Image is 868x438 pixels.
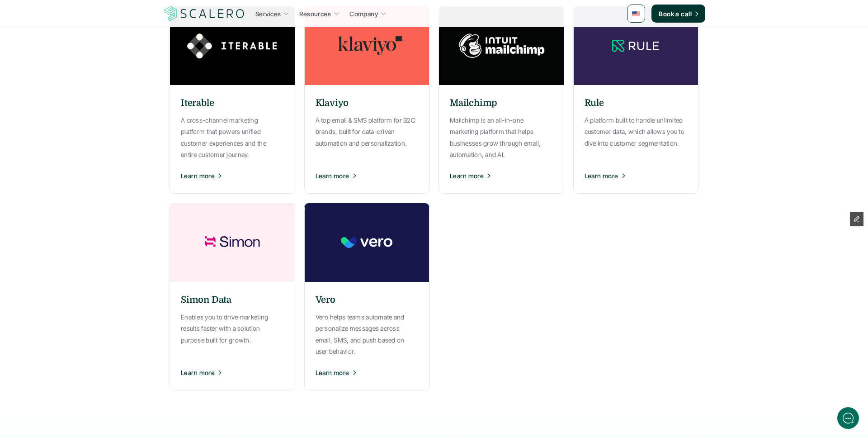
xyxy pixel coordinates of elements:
a: Simon DataEnables you to drive marketing results faster with a solution purpose built for growth.... [170,203,295,390]
p: Learn more [181,368,215,377]
a: Book a call [651,5,705,23]
div: [PERSON_NAME] [34,6,94,16]
div: [PERSON_NAME]Back [DATE] [27,6,170,24]
h6: Rule [585,96,604,110]
p: A top email & SMS platform for B2C brands, built for data-driven automation and personalization. [316,114,419,149]
a: KlaviyoA top email & SMS platform for B2C brands, built for data-driven automation and personaliz... [304,6,430,194]
g: /> [141,308,153,316]
p: Mailchimp is an all-in-one marketing platform that helps businesses grow through email, automatio... [450,114,553,160]
p: Learn more [450,171,484,181]
p: Learn more [316,171,349,181]
p: A platform built to handle unlimited customer data, which allows you to dive into customer segmen... [585,114,688,149]
button: />GIF [137,300,157,325]
button: Edit Framer Content [850,212,863,226]
p: Company [349,9,378,19]
p: Services [255,9,281,19]
p: Learn more [181,171,215,181]
p: Learn more [316,368,349,377]
p: Learn more [585,171,618,181]
h6: Mailchimp [450,96,497,110]
a: RuleA platform built to handle unlimited customer data, which allows you to dive into customer se... [573,6,699,194]
p: A cross-channel marketing platform that powers unified customer experiences and the entire custom... [181,114,284,160]
button: Learn more [316,361,419,384]
button: Learn more [316,164,419,187]
p: Book a call [659,9,692,19]
button: Learn more [585,164,688,187]
a: VeroVero helps teams automate and personalize messages across email, SMS, and push based on user ... [304,203,430,390]
button: Learn more [450,164,553,187]
h6: Vero [316,293,335,307]
a: MailchimpMailchimp is an all-in-one marketing platform that helps businesses grow through email, ... [439,6,564,194]
h6: Simon Data [181,293,231,307]
tspan: GIF [144,310,151,314]
h6: Klaviyo [316,96,349,110]
p: Resources [299,9,331,19]
a: IterableA cross-channel marketing platform that powers unified customer experiences and the entir... [170,6,295,194]
span: We run on Gist [75,290,114,296]
p: Vero helps teams automate and personalize messages across email, SMS, and push based on user beha... [316,311,419,357]
a: Scalero company logo [163,5,246,22]
h6: Iterable [181,96,214,110]
iframe: gist-messenger-bubble-iframe [837,407,859,429]
button: Learn more [181,361,284,384]
p: Enables you to drive marketing results faster with a solution purpose built for growth. [181,311,284,346]
img: Scalero company logo [163,5,246,22]
button: Learn more [181,164,284,187]
div: Back [DATE] [34,18,94,24]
